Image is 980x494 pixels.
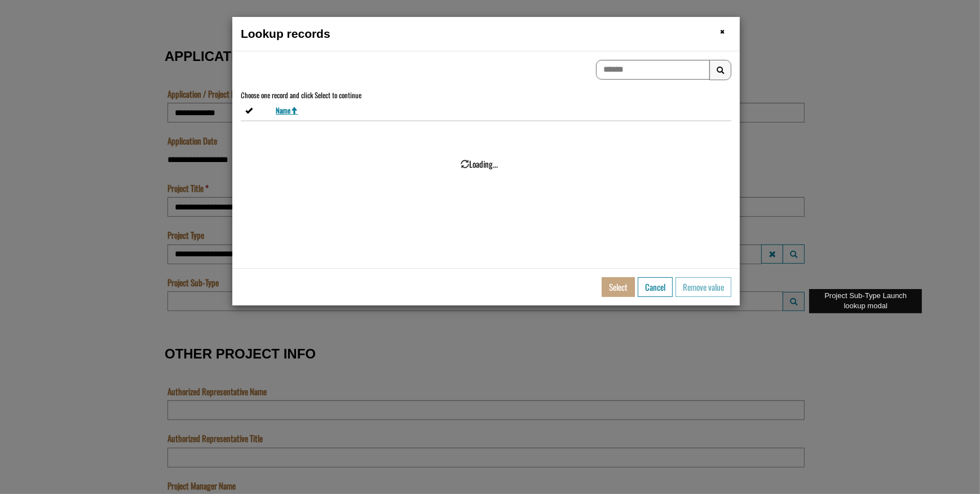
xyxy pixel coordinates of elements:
span: Choose one record and click Select to continue [241,90,361,100]
button: Cancel [638,277,673,297]
div: Loading... [461,158,498,170]
button: Close [720,25,725,37]
a: Name [276,105,298,116]
input: Name [3,62,544,82]
button: Select [602,277,635,297]
textarea: Acknowledgement [3,15,544,70]
fieldset: APPLICATION INFORMATION [165,37,807,323]
span: × [720,23,725,40]
th: Select [241,100,271,121]
div: — [3,111,11,123]
input: To search on partial text, use the asterisk (*) wildcard character. [596,60,710,80]
label: Submissions Due Date [3,94,70,106]
input: Program is a required field. [3,15,544,34]
label: The name of the custom entity. [3,47,25,59]
button: Remove value [676,277,731,297]
h1: Lookup records Dialog [241,25,731,42]
button: Search Results [709,60,731,80]
div: Project Sub-Type Launch lookup modal [809,289,922,313]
